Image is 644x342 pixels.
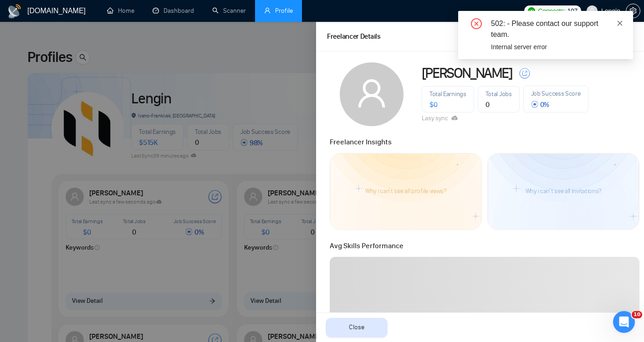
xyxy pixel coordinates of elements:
[626,4,640,18] button: setting
[349,322,364,332] span: Close
[429,90,466,98] span: Total Earnings
[326,318,388,337] button: Close
[531,90,581,97] span: Job Success Score
[422,114,458,122] span: Lasy sync
[365,188,446,194] article: Why i can't see all profile views?
[617,20,623,26] span: close
[531,100,549,109] span: 0 %
[275,7,293,15] span: Profile
[567,6,577,16] span: 107
[471,18,482,29] span: close-circle
[632,311,642,318] span: 10
[589,8,595,14] span: user
[356,77,388,109] span: user
[486,100,490,109] span: 0
[422,66,588,81] a: [PERSON_NAME]
[491,42,622,52] div: Internal server error
[107,7,134,15] a: homeHome
[7,4,22,19] img: logo
[626,7,640,15] span: setting
[613,311,635,333] iframe: Intercom live chat
[327,31,381,42] div: Freelancer Details
[626,7,640,15] a: setting
[538,6,565,16] span: Connects:
[491,18,622,40] div: 502: - Please contact our support team.
[153,7,194,15] a: dashboardDashboard
[486,90,512,98] span: Total Jobs
[330,241,404,250] span: Avg Skills Performance
[429,100,437,109] span: $ 0
[422,66,512,81] span: [PERSON_NAME]
[212,7,246,15] a: searchScanner
[330,138,392,146] span: Freelancer Insights
[528,7,535,15] img: upwork-logo.png
[264,7,271,14] span: user
[526,188,601,194] article: Why i can't see all invitations?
